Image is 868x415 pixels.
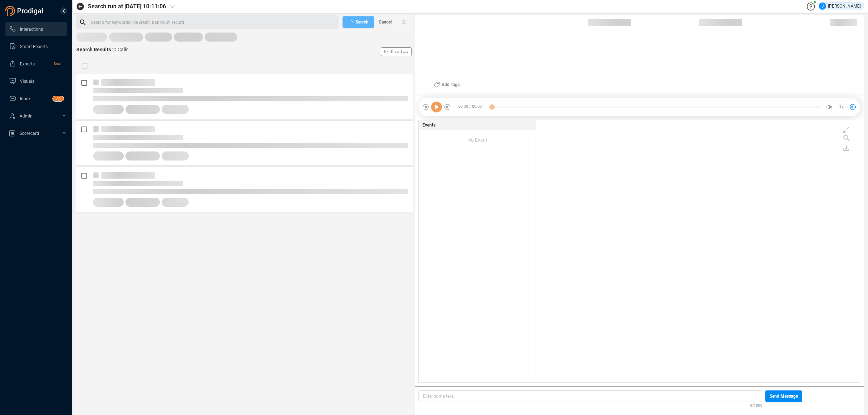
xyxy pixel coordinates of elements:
span: Smart Reports [20,44,48,49]
span: Add Tags [442,79,460,90]
img: prodigal-logo [5,6,45,16]
li: Visuals [5,74,67,88]
span: 1x [839,101,844,113]
span: Cancel [379,16,392,28]
span: Interactions [20,27,43,32]
li: Smart Reports [5,39,67,54]
button: 1x [836,102,846,112]
sup: 74 [53,96,64,101]
a: Inbox [9,91,61,106]
p: 4 [58,96,61,103]
span: Search Results : [76,47,114,52]
span: New! [54,56,61,71]
li: Interactions [5,22,67,36]
span: Search run at [DATE] 10:11:06 [88,2,166,11]
span: Events [422,122,435,128]
span: 0 Calls [114,47,128,52]
span: Scorecard [20,131,39,136]
span: Exports [20,61,35,67]
a: Smart Reports [9,39,61,54]
span: 0/1000 [750,402,762,408]
a: Visuals [9,74,61,88]
button: Cancel [374,16,396,28]
span: J [821,3,824,10]
span: 00:00 / 00:00 [451,102,492,112]
div: No Event [419,130,536,150]
span: Admin [20,114,33,119]
span: Show Stats [390,8,408,95]
button: Add Tags [429,79,464,90]
li: Inbox [5,91,67,106]
a: Interactions [9,22,61,36]
button: Show Stats [381,47,412,56]
span: Inbox [20,96,31,101]
div: grid [540,122,860,382]
a: ExportsNew! [9,56,61,71]
li: Exports [5,56,67,71]
p: 7 [56,96,58,103]
span: Visuals [20,79,34,84]
div: [PERSON_NAME] [819,3,861,10]
button: Send Message [765,390,802,402]
span: Send Message [770,390,798,402]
